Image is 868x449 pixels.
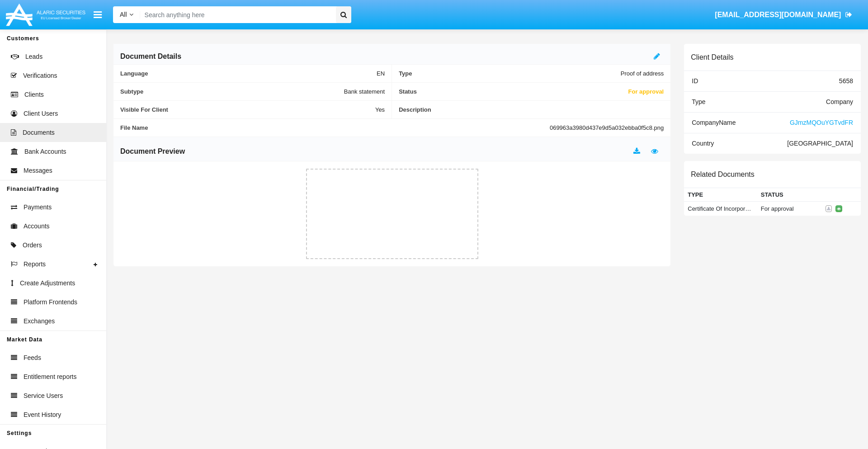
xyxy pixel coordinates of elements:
h6: Client Details [691,53,733,61]
span: Description [399,106,664,113]
span: Clients [24,90,44,99]
span: Proof of address [621,70,664,77]
span: Yes [375,106,385,113]
span: Verifications [23,71,57,80]
span: Create Adjustments [20,279,75,288]
span: All [120,11,127,18]
span: Event History [24,410,61,420]
span: Type [692,98,705,105]
span: Entitlement reports [24,372,77,382]
span: [EMAIL_ADDRESS][DOMAIN_NAME] [715,11,841,19]
span: Leads [25,52,42,61]
span: Service Users [24,391,63,401]
span: Status [399,88,628,95]
span: File Name [120,124,550,131]
span: Company Name [692,119,736,126]
img: Logo image [5,1,87,28]
span: Exchanges [24,317,55,326]
td: Certificate Of Incorporation [684,202,757,216]
span: Visible For Client [120,106,375,113]
span: Platform Frontends [24,298,77,307]
span: Feeds [24,353,41,363]
a: All [113,10,140,19]
h6: Document Details [120,52,181,61]
span: Messages [24,166,52,175]
span: Subtype [120,88,344,95]
h6: Related Documents [691,170,755,179]
span: Bank statement [344,88,385,95]
span: Bank Accounts [24,147,66,156]
td: For approval [757,202,822,216]
span: 069963a3980d437e9d5a032ebba0f5c8.png [550,124,664,131]
span: Accounts [24,222,50,231]
span: Company [826,98,853,105]
input: Search [140,6,333,23]
span: ID [692,77,698,85]
span: 5658 [839,77,853,85]
span: Type [399,70,621,77]
span: Country [692,140,714,147]
th: Type [684,188,757,202]
span: [GEOGRAPHIC_DATA] [787,140,853,147]
span: Documents [23,128,55,137]
span: Client Users [24,109,58,118]
th: Status [757,188,822,202]
span: Orders [23,241,42,250]
span: EN [377,70,385,77]
span: GJmzMQOuYGTvdFR [790,119,853,126]
span: For approval [628,88,664,95]
span: Language [120,70,377,77]
h6: Document Preview [120,147,185,156]
a: [EMAIL_ADDRESS][DOMAIN_NAME] [711,2,857,28]
span: Reports [24,260,46,269]
span: Payments [24,203,52,212]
